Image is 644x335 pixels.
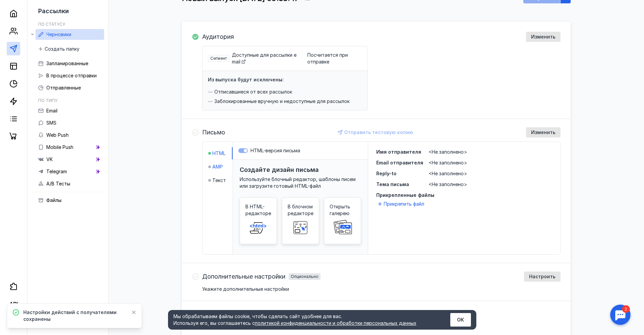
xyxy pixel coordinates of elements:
[251,148,300,153] span: HTML-версия письма
[35,82,104,93] a: Отправленные
[212,163,223,170] span: AMP
[46,197,62,203] span: Файлы
[35,44,83,54] button: Создать папку
[531,130,555,135] span: Изменить
[46,132,69,138] span: Web Push
[214,88,292,95] span: Отписавшиеся от всех рассылок
[46,31,71,37] span: Черновики
[429,181,467,187] span: <Не заполнено>
[450,313,471,327] button: ОК
[526,32,560,42] button: Изменить
[35,178,104,189] a: A/B Тесты
[35,166,104,177] a: Telegram
[524,272,560,282] button: Настроить
[208,77,284,82] h4: Из выпуска будут исключены:
[376,181,409,187] span: Тема письма
[46,156,53,162] span: VK
[376,160,423,165] span: Email отправителя
[46,85,81,91] span: Отправленные
[202,129,225,136] h4: Письмо
[173,313,434,327] div: Мы обрабатываем файлы cookie, чтобы сделать сайт удобнее для вас. Используя его, вы соглашаетесь c
[35,142,104,153] a: Mobile Push
[46,169,67,174] span: Telegram
[35,58,104,69] a: Запланированные
[35,154,104,165] a: VK
[240,176,356,189] span: Используйте блочный редактор, шаблоны писем или загрузите готовый HTML-файл
[15,4,23,11] div: 2
[210,56,227,61] span: Сегмент
[526,127,560,137] button: Изменить
[212,150,225,157] span: HTML
[38,98,57,103] h5: По типу
[38,22,65,27] h5: По статусу
[429,149,467,155] span: <Не заполнено>
[214,98,350,105] span: Заблокированные вручную и недоступные для рассылок
[291,275,318,279] div: Опционально
[245,203,271,217] span: В HTML-редакторе
[255,320,416,326] a: политикой конфиденциальности и обработки персональных данных
[232,52,296,65] a: Доступные для рассылки email
[46,73,97,78] span: В процессе отправки
[531,34,555,40] span: Изменить
[202,273,285,280] span: Дополнительные настройки
[46,108,57,113] span: Email
[35,105,104,116] a: Email
[46,120,56,126] span: SMS
[307,52,362,65] span: Посчитается при отправке
[35,29,104,40] a: Черновики
[212,177,226,184] span: Текст
[35,70,104,81] a: В процессе отправки
[429,171,467,176] span: <Не заполнено>
[202,33,234,40] h4: Аудитория
[35,195,104,206] a: Файлы
[376,149,421,155] span: Имя отправителя
[240,166,319,173] h3: Создайте дизайн письма
[376,192,552,199] span: Прикрепленные файлы
[202,273,320,280] h4: Дополнительные настройкиОпционально
[376,171,397,176] span: Reply-to
[288,203,313,217] span: В блочном редакторе
[330,203,355,217] span: Открыть галерею
[46,181,70,186] span: A/B Тесты
[35,118,104,128] a: SMS
[35,130,104,140] a: Web Push
[46,60,88,66] span: Запланированные
[376,200,427,208] button: Прикрепить файл
[202,286,289,292] span: Укажите дополнительные настройки
[38,7,69,15] span: Рассылки
[429,160,467,165] span: <Не заполнено>
[46,144,73,150] span: Mobile Push
[384,201,424,207] span: Прикрепить файл
[529,274,555,280] span: Настроить
[45,46,79,52] span: Создать папку
[23,309,126,323] span: Настройки действий с получателями сохранены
